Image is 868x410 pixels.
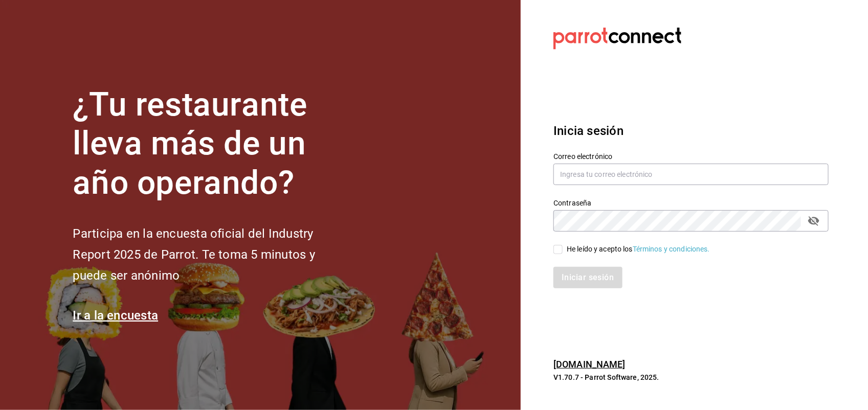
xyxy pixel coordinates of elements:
[553,164,829,185] input: Ingresa tu correo electrónico
[805,212,822,230] button: passwordField
[567,244,710,255] div: He leído y acepto los
[73,223,349,286] h2: Participa en la encuesta oficial del Industry Report 2025 de Parrot. Te toma 5 minutos y puede se...
[553,122,829,140] h3: Inicia sesión
[633,245,710,253] a: Términos y condiciones.
[553,359,626,370] a: [DOMAIN_NAME]
[73,308,159,323] a: Ir a la encuesta
[553,153,829,160] label: Correo electrónico
[553,199,829,207] label: Contraseña
[553,372,829,382] p: V1.70.7 - Parrot Software, 2025.
[73,85,349,203] h1: ¿Tu restaurante lleva más de un año operando?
